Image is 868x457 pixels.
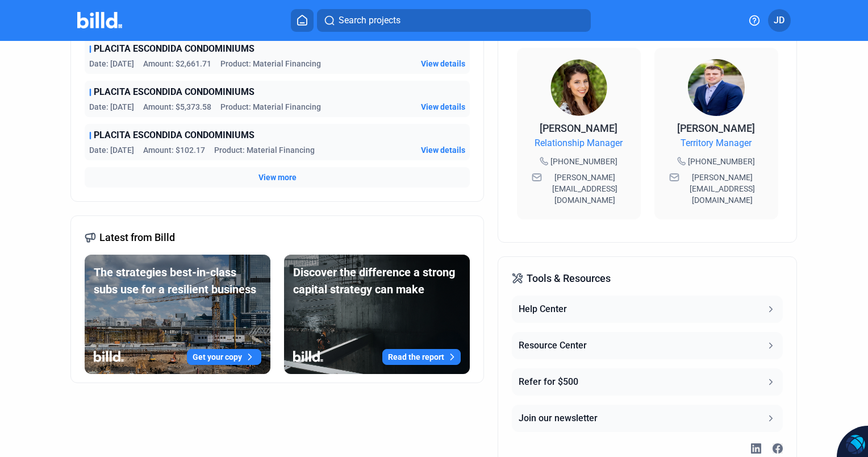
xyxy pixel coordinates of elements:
button: View more [258,172,297,183]
span: Latest from Billd [99,230,175,246]
span: Tools & Resources [527,271,611,286]
button: Search projects [317,9,591,32]
img: Billd Company Logo [77,12,122,28]
div: Resource Center [519,339,587,352]
div: The strategies best-in-class subs use for a resilient business [94,264,261,298]
span: [PHONE_NUMBER] [550,156,617,167]
button: Refer for $500 [512,368,782,396]
div: Help Center [519,302,567,316]
div: Discover the difference a strong capital strategy can make [293,264,461,298]
button: View details [421,58,465,69]
span: [PERSON_NAME][EMAIL_ADDRESS][DOMAIN_NAME] [544,172,626,206]
span: Date: [DATE] [89,58,134,69]
span: [PHONE_NUMBER] [688,156,755,167]
span: Amount: $5,373.58 [143,101,211,113]
span: Date: [DATE] [89,101,134,113]
span: Amount: $2,661.71 [143,58,211,69]
span: [PERSON_NAME] [540,122,617,134]
button: Help Center [512,296,782,323]
span: PLACITA ESCONDIDA CONDOMINIUMS [94,128,254,142]
span: Search projects [339,14,400,27]
div: Join our newsletter [519,412,598,425]
span: [PERSON_NAME][EMAIL_ADDRESS][DOMAIN_NAME] [682,172,763,206]
button: Get your copy [187,349,261,365]
span: Product: Material Financing [220,58,321,69]
span: Amount: $102.17 [143,144,205,156]
button: View details [421,144,465,156]
span: PLACITA ESCONDIDA CONDOMINIUMS [94,42,254,56]
button: Resource Center [512,332,782,359]
span: Relationship Manager [535,136,623,150]
span: Product: Material Financing [214,144,315,156]
span: Product: Material Financing [220,101,321,113]
span: Territory Manager [681,136,752,150]
button: View details [421,101,465,113]
button: JD [768,9,791,32]
img: Relationship Manager [550,59,607,116]
span: [PERSON_NAME] [677,122,755,134]
span: JD [774,14,784,27]
span: PLACITA ESCONDIDA CONDOMINIUMS [94,85,254,99]
button: Join our newsletter [512,405,782,432]
img: Territory Manager [688,59,745,116]
span: Date: [DATE] [89,144,134,156]
button: Read the report [382,349,461,365]
div: Refer for $500 [519,375,578,389]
